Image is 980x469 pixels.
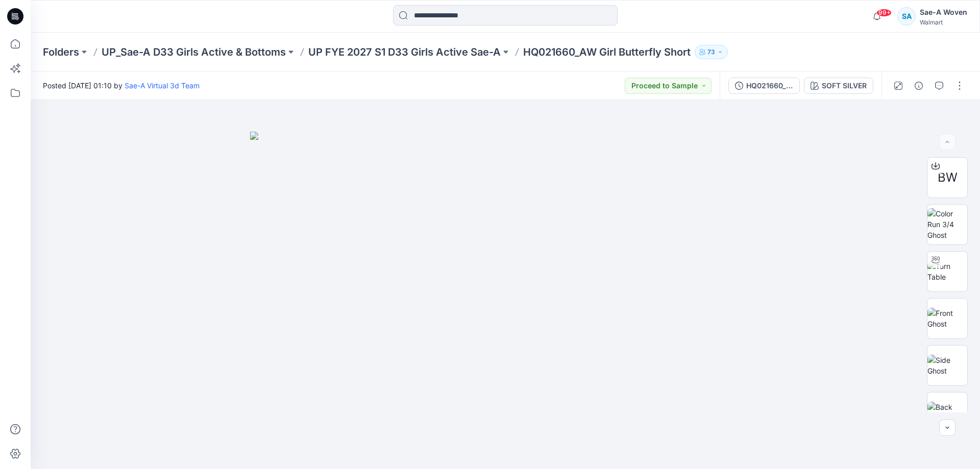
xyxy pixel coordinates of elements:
[746,80,793,91] div: HQ021660_FIT
[911,78,927,94] button: Details
[43,45,79,59] a: Folders
[876,9,892,17] span: 99+
[125,81,200,90] a: Sae-A Virtual 3d Team
[920,18,967,26] div: Walmart
[897,7,916,26] div: SA
[927,208,967,240] img: Color Run 3/4 Ghost
[728,78,800,94] button: HQ021660_FIT
[804,78,873,94] button: SOFT SILVER
[927,402,967,423] img: Back Ghost
[927,308,967,329] img: Front Ghost
[523,45,691,59] p: HQ021660_AW Girl Butterfly Short
[938,168,958,187] span: BW
[695,45,728,59] button: 73
[927,355,967,376] img: Side Ghost
[927,261,967,282] img: Turn Table
[308,45,501,59] a: UP FYE 2027 S1 D33 Girls Active Sae-A
[707,46,715,58] p: 73
[822,80,867,91] div: SOFT SILVER
[102,45,286,59] a: UP_Sae-A D33 Girls Active & Bottoms
[920,6,967,18] div: Sae-A Woven
[43,80,200,91] span: Posted [DATE] 01:10 by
